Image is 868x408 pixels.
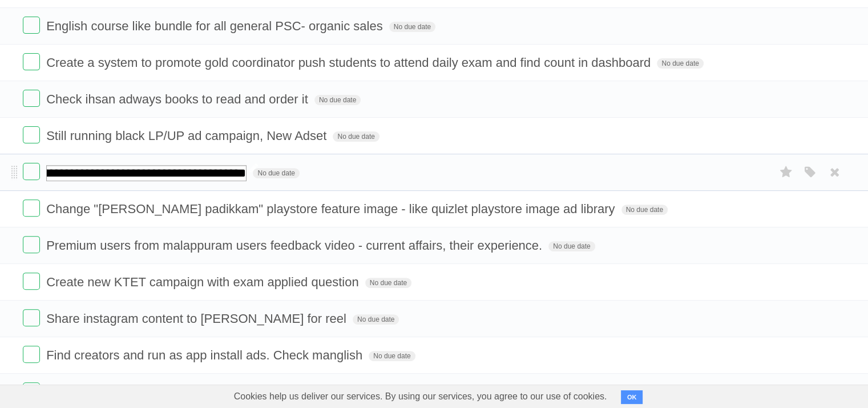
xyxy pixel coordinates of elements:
[23,199,40,217] label: Done
[776,163,797,182] label: Star task
[23,273,40,290] label: Done
[621,205,668,215] span: No due date
[389,22,435,32] span: No due date
[369,351,415,361] span: No due date
[23,90,40,107] label: Done
[23,126,40,143] label: Done
[46,311,349,326] span: Share instagram content to [PERSON_NAME] for reel
[23,53,40,70] label: Done
[314,95,361,105] span: No due date
[23,236,40,253] label: Done
[23,163,40,180] label: Done
[657,58,703,69] span: No due date
[548,241,595,251] span: No due date
[23,17,40,34] label: Done
[353,314,399,325] span: No due date
[253,168,299,178] span: No due date
[46,238,545,253] span: Premium users from malappuram users feedback video - current affairs, their experience.
[46,92,311,106] span: Check ihsan adways books to read and order it
[223,385,619,408] span: Cookies help us deliver our services. By using our services, you agree to our use of cookies.
[46,19,385,33] span: English course like bundle for all general PSC- organic sales
[621,390,643,404] button: OK
[46,348,365,362] span: Find creators and run as app install ads. Check manglish
[46,129,329,143] span: Still running black LP/UP ad campaign, New Adset
[46,275,361,289] span: Create new KTET campaign with exam applied question
[365,278,411,288] span: No due date
[23,309,40,326] label: Done
[46,55,653,70] span: Create a system to promote gold coordinator push students to attend daily exam and find count in ...
[23,382,40,399] label: Done
[333,131,379,142] span: No due date
[23,346,40,363] label: Done
[46,202,617,216] span: Change "[PERSON_NAME] padikkam" playstore feature image - like quizlet playstore image ad library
